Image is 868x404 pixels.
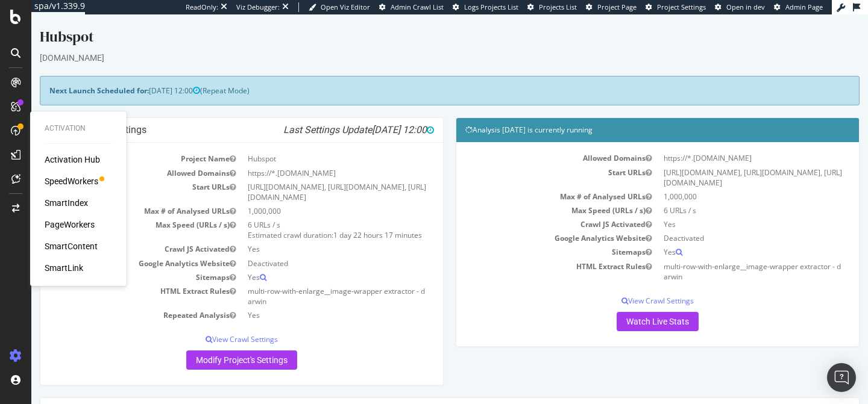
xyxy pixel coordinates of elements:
[434,231,626,244] td: Sitemaps
[434,245,626,269] td: HTML Extract Rules
[210,204,403,228] td: 6 URLs / s Estimated crawl duration:
[453,2,518,12] a: Logs Projects List
[626,217,819,231] td: Deactivated
[45,197,88,209] a: SmartIndex
[626,151,819,175] td: [URL][DOMAIN_NAME], [URL][DOMAIN_NAME], [URL][DOMAIN_NAME]
[210,256,403,270] td: Yes
[155,336,266,355] a: Modify Project's Settings
[434,110,819,122] h4: Analysis [DATE] is currently running
[18,71,118,81] strong: Next Launch Scheduled for:
[45,262,83,274] a: SmartLink
[434,175,626,189] td: Max # of Analysed URLs
[18,256,210,270] td: Sitemaps
[341,110,403,121] span: [DATE] 12:00
[210,228,403,241] td: Yes
[774,2,823,12] a: Admin Page
[210,166,403,190] td: [URL][DOMAIN_NAME], [URL][DOMAIN_NAME], [URL][DOMAIN_NAME]
[8,12,828,37] div: Hubspot
[18,320,403,330] p: View Crawl Settings
[118,71,169,81] span: [DATE] 12:00
[18,228,210,241] td: Crawl JS Activated
[539,2,577,11] span: Projects List
[18,110,403,122] h4: Project Global Settings
[210,294,403,308] td: Yes
[646,2,706,12] a: Project Settings
[252,110,403,122] i: Last Settings Update
[309,2,370,12] a: Open Viz Editor
[210,242,403,256] td: Deactivated
[626,231,819,244] td: Yes
[186,2,218,12] div: ReadOnly:
[18,242,210,256] td: Google Analytics Website
[626,203,819,217] td: Yes
[726,2,765,11] span: Open in dev
[210,137,403,151] td: Hubspot
[434,137,626,151] td: Allowed Domains
[434,151,626,175] td: Start URLs
[434,189,626,203] td: Max Speed (URLs / s)
[585,297,667,317] a: Watch Live Stats
[464,2,518,11] span: Logs Projects List
[18,294,210,308] td: Repeated Analysis
[527,2,577,12] a: Projects List
[210,270,403,294] td: multi-row-with-enlarge__image-wrapper extractor - darwin
[8,37,828,49] div: [DOMAIN_NAME]
[434,203,626,217] td: Crawl JS Activated
[18,152,210,166] td: Allowed Domains
[626,175,819,189] td: 1,000,000
[18,190,210,204] td: Max # of Analysed URLs
[434,281,819,291] p: View Crawl Settings
[210,190,403,204] td: 1,000,000
[18,166,210,190] td: Start URLs
[715,2,765,12] a: Open in dev
[45,123,112,134] div: Activation
[45,154,100,166] a: Activation Hub
[785,2,823,11] span: Admin Page
[210,152,403,166] td: https://*.[DOMAIN_NAME]
[597,2,637,11] span: Project Page
[391,2,444,11] span: Admin Crawl List
[626,245,819,269] td: multi-row-with-enlarge__image-wrapper extractor - darwin
[827,363,856,392] div: Open Intercom Messenger
[626,137,819,151] td: https://*.[DOMAIN_NAME]
[45,240,98,252] a: SmartContent
[434,217,626,231] td: Google Analytics Website
[379,2,444,12] a: Admin Crawl List
[18,137,210,151] td: Project Name
[626,189,819,203] td: 6 URLs / s
[302,216,391,226] span: 1 day 22 hours 17 minutes
[321,2,370,11] span: Open Viz Editor
[45,175,98,187] a: SpeedWorkers
[18,204,210,228] td: Max Speed (URLs / s)
[657,2,706,11] span: Project Settings
[45,219,95,231] a: PageWorkers
[236,2,280,12] div: Viz Debugger:
[18,270,210,294] td: HTML Extract Rules
[586,2,637,12] a: Project Page
[8,61,828,91] div: (Repeat Mode)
